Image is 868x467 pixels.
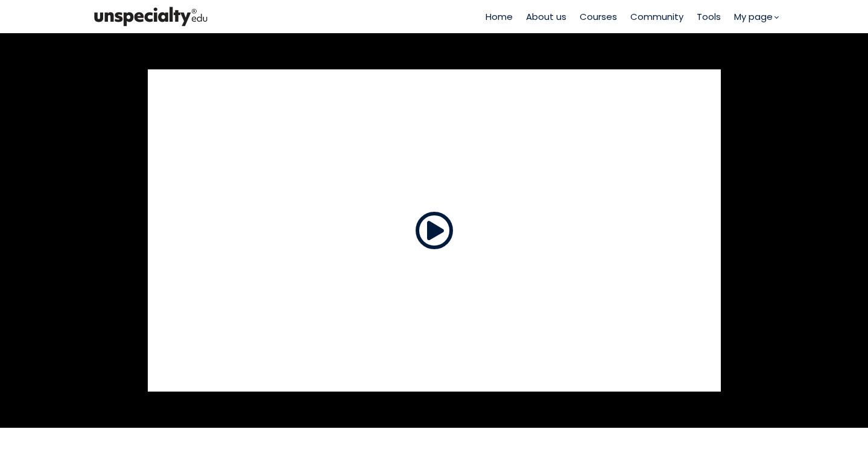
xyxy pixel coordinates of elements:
[486,10,513,24] a: Home
[734,10,778,24] a: My page
[697,10,721,24] a: Tools
[90,4,211,29] img: bc390a18feecddb333977e298b3a00a1.png
[580,10,617,24] a: Courses
[526,10,566,24] a: About us
[734,10,773,24] span: My page
[630,10,683,24] a: Community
